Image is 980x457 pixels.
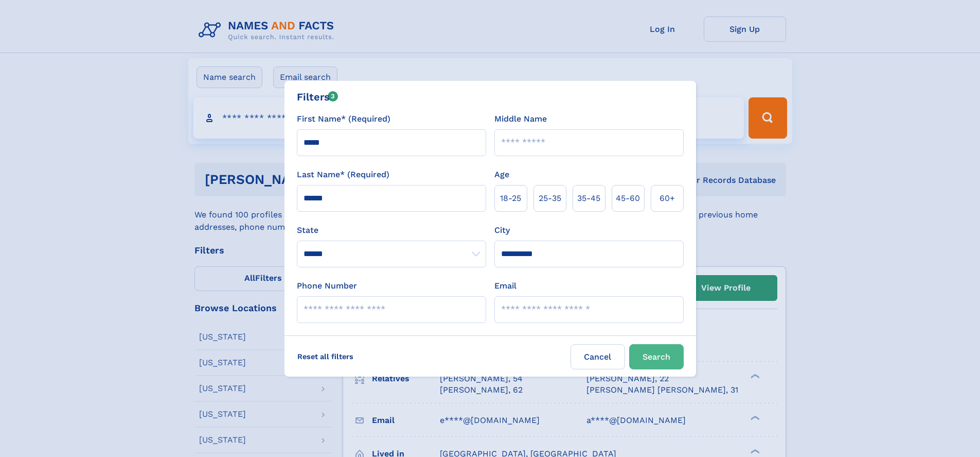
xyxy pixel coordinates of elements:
[494,224,510,236] label: City
[297,280,357,292] label: Phone Number
[660,192,675,205] span: 60+
[291,344,360,369] label: Reset all filters
[494,168,509,181] label: Age
[297,224,486,236] label: State
[494,113,547,125] label: Middle Name
[297,113,390,125] label: First Name* (Required)
[297,89,338,105] div: Filters
[577,192,600,205] span: 35‑45
[494,280,516,292] label: Email
[616,192,640,205] span: 45‑60
[629,344,684,369] button: Search
[297,168,389,181] label: Last Name* (Required)
[500,192,521,205] span: 18‑25
[539,192,561,205] span: 25‑35
[571,344,625,369] label: Cancel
